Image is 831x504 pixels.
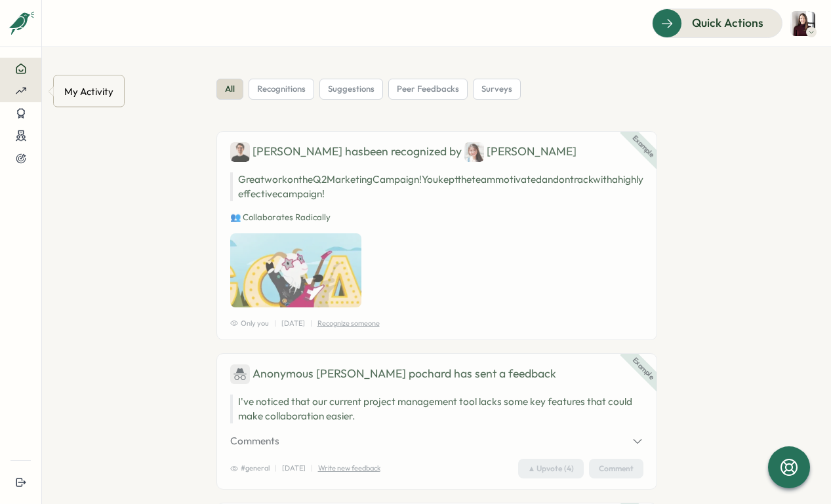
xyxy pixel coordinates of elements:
[230,142,643,162] div: [PERSON_NAME] has been recognized by
[62,81,116,102] div: My Activity
[464,142,484,162] img: Jane
[397,83,459,95] span: peer feedbacks
[281,318,305,329] p: [DATE]
[225,83,235,95] span: all
[274,318,276,329] p: |
[230,142,250,162] img: Ben
[230,318,269,329] span: Only you
[652,9,782,37] button: Quick Actions
[230,364,643,384] div: has sent a feedback
[275,463,277,474] p: |
[230,212,643,223] p: 👥 Collaborates Radically
[230,364,451,384] div: Anonymous [PERSON_NAME] pochard
[238,395,643,423] p: I've noticed that our current project management tool lacks some key features that could make col...
[230,233,361,307] img: Recognition Image
[230,463,270,474] span: #general
[230,172,643,201] p: Great work on the Q2 Marketing Campaign! You kept the team motivated and on track with a highly e...
[790,11,815,36] img: Sanna Tietjen
[230,434,279,448] span: Comments
[310,318,312,329] p: |
[317,318,380,329] p: Recognize someone
[692,14,763,31] span: Quick Actions
[282,463,306,474] p: [DATE]
[318,463,380,474] p: Write new feedback
[230,434,643,448] button: Comments
[311,463,313,474] p: |
[481,83,512,95] span: surveys
[328,83,375,95] span: suggestions
[257,83,306,95] span: recognitions
[464,142,577,162] div: [PERSON_NAME]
